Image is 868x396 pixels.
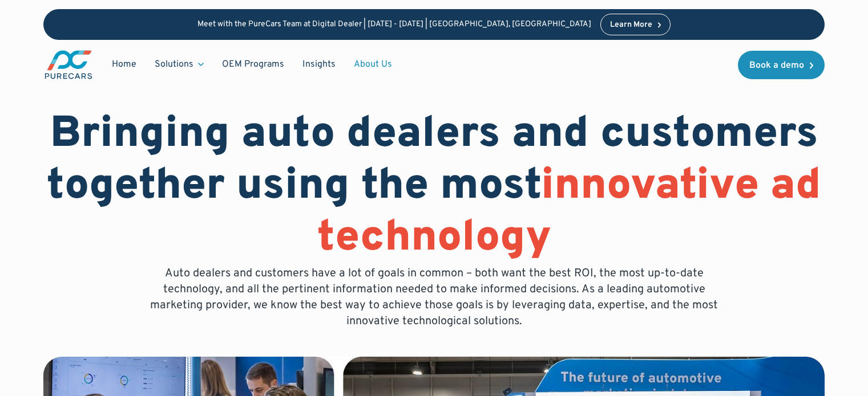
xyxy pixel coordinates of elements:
div: Solutions [146,54,213,75]
img: purecars logo [43,49,94,80]
div: Book a demo [749,61,804,70]
a: About Us [345,54,401,75]
h1: Bringing auto dealers and customers together using the most [43,109,825,266]
p: Auto dealers and customers have a lot of goals in common – both want the best ROI, the most up-to... [142,266,726,329]
a: main [43,49,94,80]
div: Learn More [610,21,652,29]
p: Meet with the PureCars Team at Digital Dealer | [DATE] - [DATE] | [GEOGRAPHIC_DATA], [GEOGRAPHIC_... [197,20,591,30]
span: innovative ad technology [317,160,822,266]
a: Home [103,54,146,75]
div: Solutions [155,58,193,71]
a: OEM Programs [213,54,293,75]
a: Insights [293,54,345,75]
a: Book a demo [738,51,825,79]
a: Learn More [600,14,671,35]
